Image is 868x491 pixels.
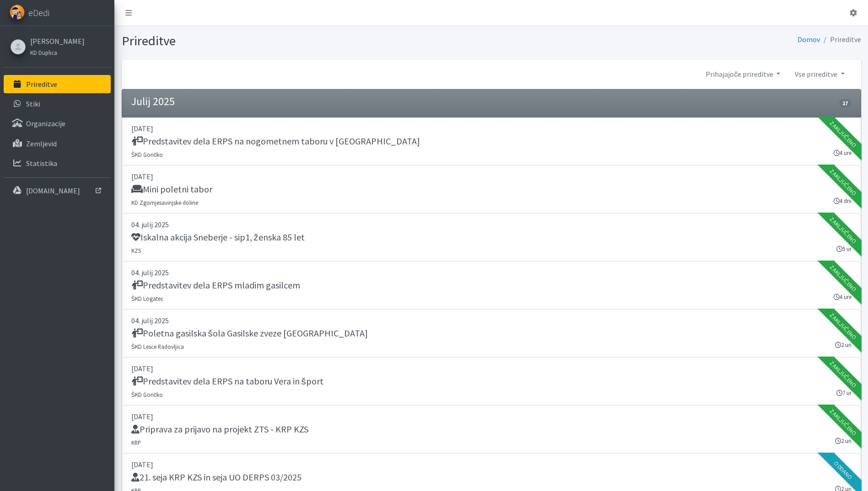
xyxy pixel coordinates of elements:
a: [PERSON_NAME] [30,36,85,47]
p: [DATE] [131,123,852,134]
p: 04. julij 2025 [131,219,852,230]
p: Stiki [26,99,40,108]
a: [DOMAIN_NAME] [4,181,111,200]
p: 04. julij 2025 [131,315,852,326]
a: [DATE] Priprava za prijavo na projekt ZTS - KRP KZS KRP 2 uri Zaključeno [122,406,861,454]
a: [DATE] Predstavitev dela ERPS na taboru Vera in šport ŠKD Goričko 7 ur Zaključeno [122,358,861,406]
h5: Poletna gasilska šola Gasilske zveze [GEOGRAPHIC_DATA] [131,328,368,339]
a: KD Duplica [30,47,85,58]
p: [DATE] [131,363,852,374]
a: Zemljevid [4,134,111,153]
small: KD Zgornjesavinjske doline [131,199,198,206]
small: ŠKD Logatec [131,295,164,302]
p: [DATE] [131,459,852,470]
li: Prireditve [820,33,861,46]
h5: Predstavitev dela ERPS na nogometnem taboru v [GEOGRAPHIC_DATA] [131,136,420,147]
a: 04. julij 2025 Iskalna akcija Sneberje - sip1, ženska 85 let KZS 5 ur Zaključeno [122,213,861,262]
p: Statistika [26,159,57,168]
h5: Predstavitev dela ERPS na taboru Vera in šport [131,376,323,387]
small: KZS [131,247,141,254]
small: ŠKD Lesce Radovljica [131,343,184,350]
h5: Iskalna akcija Sneberje - sip1, ženska 85 let [131,232,305,243]
a: Prireditve [4,75,111,93]
h1: Prireditve [122,33,488,49]
p: [DOMAIN_NAME] [26,186,80,195]
a: [DATE] Predstavitev dela ERPS na nogometnem taboru v [GEOGRAPHIC_DATA] ŠKD Goričko 4 ure Zaključeno [122,117,861,165]
small: KD Duplica [30,49,57,56]
p: Prireditve [26,80,57,89]
span: 17 [839,99,851,107]
a: Organizacije [4,114,111,133]
img: eDedi [10,5,25,20]
a: [DATE] Mini poletni tabor KD Zgornjesavinjske doline 4 dni Zaključeno [122,165,861,213]
small: ŠKD Goričko [131,391,163,398]
p: [DATE] [131,411,852,422]
p: Zemljevid [26,139,57,148]
a: Domov [798,35,820,44]
small: ŠKD Goričko [131,151,163,158]
h4: Julij 2025 [131,95,175,108]
p: 04. julij 2025 [131,267,852,278]
small: KRP [131,439,141,446]
a: Prihajajoče prireditve [698,65,787,83]
a: 04. julij 2025 Poletna gasilska šola Gasilske zveze [GEOGRAPHIC_DATA] ŠKD Lesce Radovljica 2 uri ... [122,310,861,358]
h5: Mini poletni tabor [131,184,212,195]
a: Statistika [4,154,111,172]
p: Organizacije [26,119,65,128]
a: 04. julij 2025 Predstavitev dela ERPS mladim gasilcem ŠKD Logatec 4 ure Zaključeno [122,262,861,310]
h5: 21. seja KRP KZS in seja UO DERPS 03/2025 [131,472,302,483]
a: Stiki [4,95,111,113]
span: eDedi [28,6,49,20]
h5: Predstavitev dela ERPS mladim gasilcem [131,280,300,291]
p: [DATE] [131,171,852,182]
h5: Priprava za prijavo na projekt ZTS - KRP KZS [131,424,308,435]
a: Vse prireditve [787,65,852,83]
